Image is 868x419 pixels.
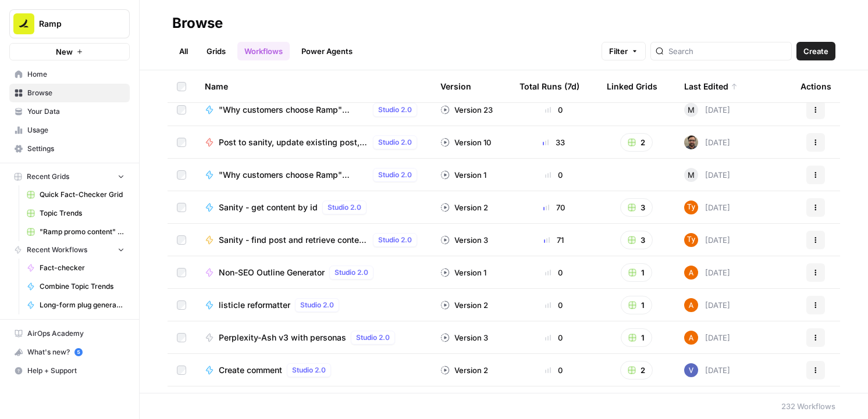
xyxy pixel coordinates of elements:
div: Version 3 [440,234,488,246]
div: [DATE] [684,168,730,182]
span: "Why customers choose Ramp" generator – Net-new post version [219,104,368,116]
div: 0 [520,104,588,116]
button: 1 [621,263,652,282]
input: Search [668,45,787,57]
div: Version 23 [440,104,493,116]
span: Studio 2.0 [335,267,368,278]
button: New [9,43,130,60]
span: Studio 2.0 [300,300,334,310]
span: Studio 2.0 [292,365,326,375]
a: Workflows [237,42,290,60]
div: 0 [520,267,588,278]
span: listicle reformatter [219,299,290,311]
a: Sanity - get content by idStudio 2.0 [205,200,422,214]
span: M [688,169,695,181]
a: "Ramp promo content" generator -> Publish Sanity updates [22,223,130,241]
span: Home [27,69,124,80]
button: 3 [620,231,653,249]
a: "Why customers choose Ramp" generator – Content tuning versionStudio 2.0 [205,168,422,182]
div: [DATE] [684,331,730,345]
span: Quick Fact-Checker Grid [40,189,124,200]
button: Recent Workflows [9,241,130,259]
div: Version [440,70,471,102]
a: Grids [200,42,233,60]
span: Ramp [39,18,109,30]
span: Topic Trends [40,208,124,219]
a: Post to sanity, update existing post, add to end of postStudio 2.0 [205,135,422,149]
span: "Why customers choose Ramp" generator – Content tuning version [219,169,368,181]
div: [DATE] [684,298,730,312]
span: M [688,104,695,116]
div: Version 1 [440,267,486,278]
div: [DATE] [684,103,730,117]
a: listicle reformatterStudio 2.0 [205,298,422,312]
div: Browse [172,14,223,33]
span: Studio 2.0 [378,137,412,148]
a: Topic Trends [22,204,130,223]
img: 2tijbeq1l253n59yk5qyo2htxvbk [684,363,698,377]
div: 232 Workflows [781,400,835,412]
div: 33 [520,137,588,148]
a: Power Agents [294,42,360,60]
div: Version 10 [440,137,491,148]
a: Long-form plug generator – Content tuning version [22,296,130,314]
div: [DATE] [684,266,730,280]
span: Studio 2.0 [378,170,412,180]
button: Help + Support [9,361,130,380]
span: Settings [27,144,124,154]
div: Version 1 [440,169,486,181]
a: Fact-checker [22,259,130,277]
div: [DATE] [684,200,730,214]
div: 0 [520,364,588,376]
button: 2 [620,361,653,379]
a: Sanity - find post and retrieve content blockStudio 2.0 [205,233,422,247]
span: Recent Grids [27,171,69,182]
a: "Why customers choose Ramp" generator – Net-new post versionStudio 2.0 [205,103,422,117]
button: Recent Grids [9,168,130,185]
span: Sanity - get content by id [219,202,318,213]
a: Combine Topic Trends [22,277,130,296]
a: Browse [9,84,130,102]
span: Studio 2.0 [356,332,390,343]
span: Usage [27,125,124,135]
a: Your Data [9,102,130,121]
button: 1 [621,296,652,314]
span: Help + Support [27,366,124,376]
span: Your Data [27,106,124,117]
span: Create comment [219,364,282,376]
span: Fact-checker [40,263,124,273]
div: [DATE] [684,233,730,247]
a: Perplexity-Ash v3 with personasStudio 2.0 [205,331,422,345]
div: 0 [520,169,588,181]
button: 2 [620,133,653,152]
div: 0 [520,299,588,311]
span: Create [803,45,828,57]
img: i32oznjerd8hxcycc1k00ct90jt3 [684,298,698,312]
div: Version 3 [440,332,488,343]
span: Long-form plug generator – Content tuning version [40,300,124,310]
img: i32oznjerd8hxcycc1k00ct90jt3 [684,266,698,280]
div: 70 [520,202,588,213]
span: Sanity - find post and retrieve content block [219,234,368,246]
button: Workspace: Ramp [9,9,130,38]
div: [DATE] [684,135,730,149]
div: Actions [801,70,831,102]
span: Perplexity-Ash v3 with personas [219,332,346,343]
span: AirOps Academy [27,328,124,339]
span: Studio 2.0 [328,202,361,213]
a: Non-SEO Outline GeneratorStudio 2.0 [205,266,422,280]
div: What's new? [10,343,129,361]
span: Browse [27,88,124,98]
span: Studio 2.0 [378,235,412,245]
span: Combine Topic Trends [40,281,124,292]
img: Ramp Logo [13,13,34,34]
div: Last Edited [684,70,738,102]
span: "Ramp promo content" generator -> Publish Sanity updates [40,227,124,237]
button: Filter [602,42,646,60]
a: Home [9,65,130,84]
span: Recent Workflows [27,245,87,255]
img: i32oznjerd8hxcycc1k00ct90jt3 [684,331,698,345]
text: 5 [77,349,80,355]
a: AirOps Academy [9,324,130,343]
button: What's new? 5 [9,343,130,361]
